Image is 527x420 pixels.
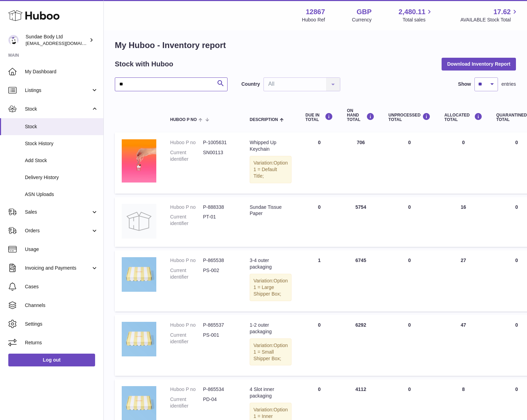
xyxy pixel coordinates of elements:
[25,123,98,130] span: Stock
[515,386,518,392] span: 0
[203,149,236,162] dd: SN00113
[250,386,292,399] div: 4 Slot inner packaging
[25,246,98,253] span: Usage
[250,118,278,122] span: Description
[388,113,431,122] div: UNPROCESSED Total
[493,7,511,17] span: 17.62
[250,204,292,217] div: Sundae Tissue Paper
[515,204,518,210] span: 0
[203,214,236,227] dd: PT-01
[437,132,489,193] td: 0
[203,386,236,393] dd: P-865534
[25,157,98,164] span: Add Stock
[458,81,471,87] label: Show
[399,7,426,17] span: 2,480.11
[170,214,203,227] dt: Current identifier
[444,113,482,122] div: ALLOCATED Total
[26,34,88,47] div: Sundae Body Ltd
[170,332,203,345] dt: Current identifier
[122,139,156,183] img: product image
[25,321,98,327] span: Settings
[460,7,519,23] a: 17.62 AVAILABLE Stock Total
[25,227,91,234] span: Orders
[298,132,340,193] td: 0
[381,250,437,311] td: 0
[170,118,197,122] span: Huboo P no
[442,58,516,70] button: Download Inventory Report
[203,322,236,328] dd: P-865537
[352,17,372,23] div: Currency
[26,40,102,46] span: [EMAIL_ADDRESS][DOMAIN_NAME]
[170,204,203,211] dt: Huboo P no
[203,396,236,409] dd: PD-04
[253,343,288,361] span: Option 1 = Small Shipper Box;
[515,140,518,145] span: 0
[250,156,292,183] div: Variation:
[298,250,340,311] td: 1
[437,197,489,247] td: 16
[25,68,98,75] span: My Dashboard
[25,265,91,271] span: Invoicing and Payments
[170,267,203,280] dt: Current identifier
[347,109,375,122] div: ON HAND Total
[381,197,437,247] td: 0
[8,354,95,366] a: Log out
[340,250,381,311] td: 6745
[203,204,236,211] dd: P-888338
[298,315,340,376] td: 0
[25,283,98,290] span: Cases
[250,257,292,270] div: 3-4 outer packaging
[437,315,489,376] td: 47
[25,191,98,198] span: ASN Uploads
[515,258,518,263] span: 0
[170,139,203,146] dt: Huboo P no
[25,106,91,112] span: Stock
[170,149,203,162] dt: Current identifier
[170,322,203,328] dt: Huboo P no
[25,302,98,309] span: Channels
[340,132,381,193] td: 706
[122,322,156,356] img: product image
[115,40,516,51] h1: My Huboo - Inventory report
[8,35,19,45] img: kirstie@sundaebody.com
[253,278,288,297] span: Option 1 = Large Shipper Box;
[170,386,203,393] dt: Huboo P no
[250,322,292,335] div: 1-2 outer packaging
[437,250,489,311] td: 27
[122,257,156,292] img: product image
[306,7,325,17] strong: 12867
[203,267,236,280] dd: PS-002
[460,17,519,23] span: AVAILABLE Stock Total
[340,197,381,247] td: 5754
[122,204,156,239] img: product image
[115,59,173,69] h2: Stock with Huboo
[25,87,91,94] span: Listings
[250,274,292,301] div: Variation:
[305,113,333,122] div: DUE IN TOTAL
[381,315,437,376] td: 0
[203,139,236,146] dd: P-1005631
[241,81,260,87] label: Country
[250,338,292,366] div: Variation:
[25,174,98,181] span: Delivery History
[357,7,371,17] strong: GBP
[203,257,236,264] dd: P-865538
[25,209,91,215] span: Sales
[302,17,325,23] div: Huboo Ref
[298,197,340,247] td: 0
[340,315,381,376] td: 6292
[25,339,98,346] span: Returns
[381,132,437,193] td: 0
[250,139,292,152] div: Whipped Up Keychain
[170,396,203,409] dt: Current identifier
[399,7,434,23] a: 2,480.11 Total sales
[203,332,236,345] dd: PS-001
[501,81,516,87] span: entries
[515,322,518,328] span: 0
[403,17,433,23] span: Total sales
[170,257,203,264] dt: Huboo P no
[253,160,288,179] span: Option 1 = Default Title;
[25,140,98,147] span: Stock History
